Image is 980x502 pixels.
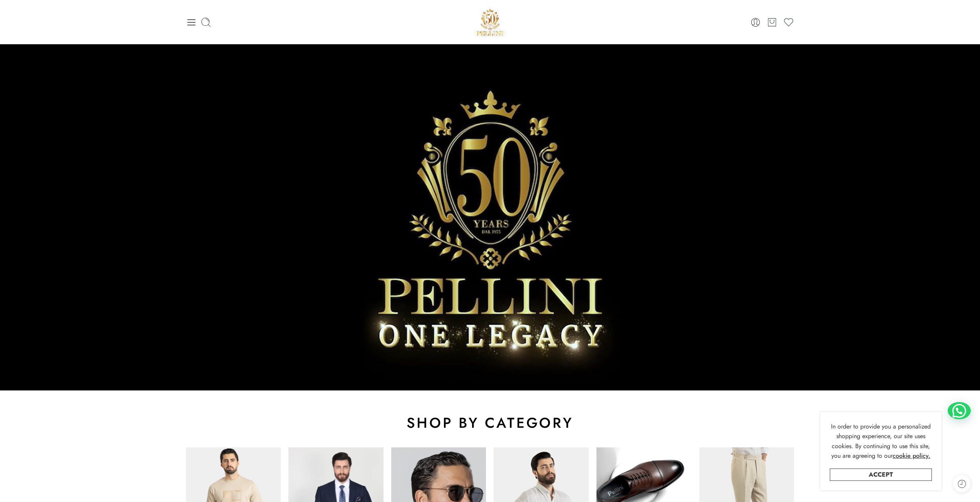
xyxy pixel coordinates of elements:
[893,451,930,461] a: cookie policy.
[783,17,794,28] a: Wishlist
[474,6,507,38] img: Pellini
[186,414,794,432] h2: shop by category
[767,17,777,28] a: Cart
[831,422,931,460] span: In order to provide you a personalized shopping experience, our site uses cookies. By continuing ...
[830,469,932,481] a: Accept
[750,17,761,28] a: Login / Register
[474,6,507,38] a: Pellini -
